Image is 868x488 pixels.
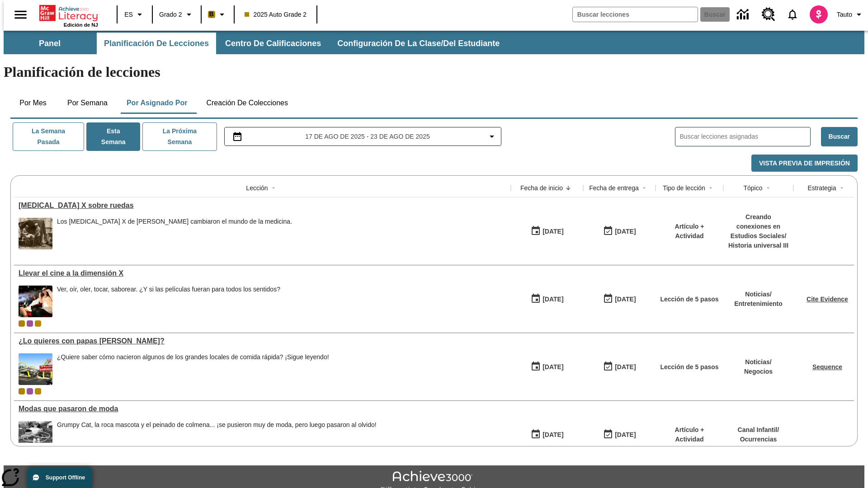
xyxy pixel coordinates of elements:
span: 2025 Auto Grade 2 [245,10,307,19]
div: [DATE] [615,294,636,305]
div: Tópico [743,183,762,192]
p: Artículo + Actividad [660,425,719,444]
span: ES [124,10,133,19]
div: Rayos X sobre ruedas [19,202,506,210]
img: Foto en blanco y negro de dos personas uniformadas colocando a un hombre en una máquina de rayos ... [19,218,52,249]
button: 07/03/26: Último día en que podrá accederse la lección [600,358,639,375]
button: 08/20/25: Primer día en que estuvo disponible la lección [528,223,566,240]
img: El panel situado frente a los asientos rocía con agua nebulizada al feliz público en un cine equi... [19,286,52,317]
div: OL 2025 Auto Grade 3 [27,388,33,394]
button: Configuración de la clase/del estudiante [330,33,507,54]
div: Ver, oír, oler, tocar, saborear. ¿Y si las películas fueran para todos los sentidos? [57,286,280,317]
div: Grumpy Cat, la roca mascota y el peinado de colmena... ¡se pusieron muy de moda, pero luego pasar... [57,421,377,429]
button: Lenguaje: ES, Selecciona un idioma [120,6,149,23]
img: Uno de los primeros locales de McDonald's, con el icónico letrero rojo y los arcos amarillos. [19,353,52,385]
div: Clase actual [19,388,25,394]
p: Entretenimiento [734,299,783,309]
p: Negocios [744,367,773,376]
img: foto en blanco y negro de una chica haciendo girar unos hula-hulas en la década de 1950 [19,421,52,453]
button: La próxima semana [142,122,217,151]
button: Perfil/Configuración [833,6,868,23]
div: Clase actual [19,320,25,327]
button: 08/20/25: Último día en que podrá accederse la lección [600,223,639,240]
button: Sort [268,183,279,193]
a: Rayos X sobre ruedas, Lecciones [19,202,506,210]
p: Lección de 5 pasos [660,295,718,304]
button: La semana pasada [13,122,84,151]
div: New 2025 class [35,320,41,327]
a: Portada [39,4,98,22]
button: 06/30/26: Último día en que podrá accederse la lección [600,426,639,443]
div: Portada [39,3,98,28]
img: avatar image [810,5,828,23]
div: Subbarra de navegación [4,31,864,54]
div: [DATE] [615,226,636,237]
span: Edición de NJ [64,22,98,28]
button: Vista previa de impresión [751,155,858,172]
div: Subbarra de navegación [4,33,508,54]
button: Centro de calificaciones [218,33,328,54]
button: Support Offline [27,467,92,488]
button: Sort [763,183,774,193]
input: Buscar lecciones asignadas [680,130,810,143]
svg: Collapse Date Range Filter [486,131,497,142]
div: Fecha de inicio [520,183,563,192]
button: Boost El color de la clase es anaranjado claro. Cambiar el color de la clase. [204,6,231,23]
button: 08/18/25: Primer día en que estuvo disponible la lección [528,291,566,308]
div: Tipo de lección [663,183,705,192]
button: Esta semana [86,122,140,151]
p: Artículo + Actividad [660,222,719,241]
button: 07/26/25: Primer día en que estuvo disponible la lección [528,358,566,375]
button: 08/24/25: Último día en que podrá accederse la lección [600,291,639,308]
div: [DATE] [615,429,636,441]
div: ¿Lo quieres con papas fritas? [19,337,506,345]
p: Noticias / [744,357,773,367]
p: Historia universal III [728,241,789,250]
button: Escoja un nuevo avatar [804,3,833,26]
a: Llevar el cine a la dimensión X, Lecciones [19,269,506,277]
div: Grumpy Cat, la roca mascota y el peinado de colmena... ¡se pusieron muy de moda, pero luego pasar... [57,421,377,453]
p: Creando conexiones en Estudios Sociales / [728,212,789,241]
button: Creación de colecciones [199,92,295,114]
div: New 2025 class [35,388,41,394]
div: [DATE] [615,361,636,373]
div: Estrategia [807,183,836,192]
button: Sort [563,183,574,193]
p: Lección de 5 pasos [660,362,718,372]
div: ¿Quiere saber cómo nacieron algunos de los grandes locales de comida rápida? ¡Sigue leyendo! [57,353,329,385]
span: Grado 2 [159,10,182,19]
button: Por semana [60,92,115,114]
div: Lección [246,183,268,192]
button: Seleccione el intervalo de fechas opción del menú [228,131,498,142]
div: [DATE] [542,294,563,305]
h1: Planificación de lecciones [4,64,864,80]
div: Los [MEDICAL_DATA] X de [PERSON_NAME] cambiaron el mundo de la medicina. [57,218,292,225]
span: Tauto [837,10,852,19]
button: Grado: Grado 2, Elige un grado [156,6,198,23]
a: Centro de información [731,2,756,27]
button: Abrir el menú lateral [7,1,34,28]
div: Fecha de entrega [589,183,639,192]
span: Support Offline [46,474,85,481]
div: [DATE] [542,429,563,441]
a: ¿Lo quieres con papas fritas?, Lecciones [19,337,506,345]
button: Buscar [821,127,858,146]
p: Canal Infantil / [738,425,779,435]
button: Sort [836,183,847,193]
div: ¿Quiere saber cómo nacieron algunos de los grandes locales de comida rápida? ¡Sigue leyendo! [57,353,329,361]
div: Los rayos X de Marie Curie cambiaron el mundo de la medicina. [57,218,292,249]
button: Por asignado por [119,92,195,114]
p: Ocurrencias [738,435,779,444]
div: [DATE] [542,361,563,373]
a: Modas que pasaron de moda, Lecciones [19,405,506,413]
div: OL 2025 Auto Grade 3 [27,320,33,327]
